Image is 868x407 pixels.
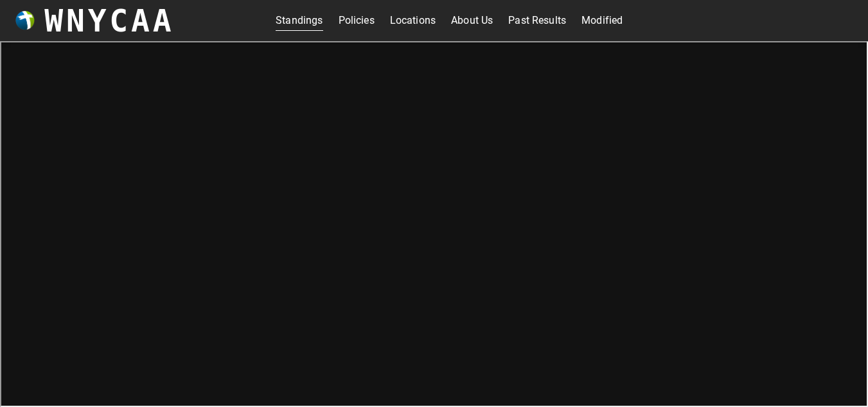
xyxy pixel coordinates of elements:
a: Policies [339,10,375,31]
a: Locations [390,10,436,31]
h3: WNYCAA [44,3,174,39]
a: Standings [276,10,323,31]
img: wnycaaBall.png [15,11,35,30]
a: Past Results [508,10,566,31]
a: Modified [581,10,623,31]
a: About Us [451,10,493,31]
